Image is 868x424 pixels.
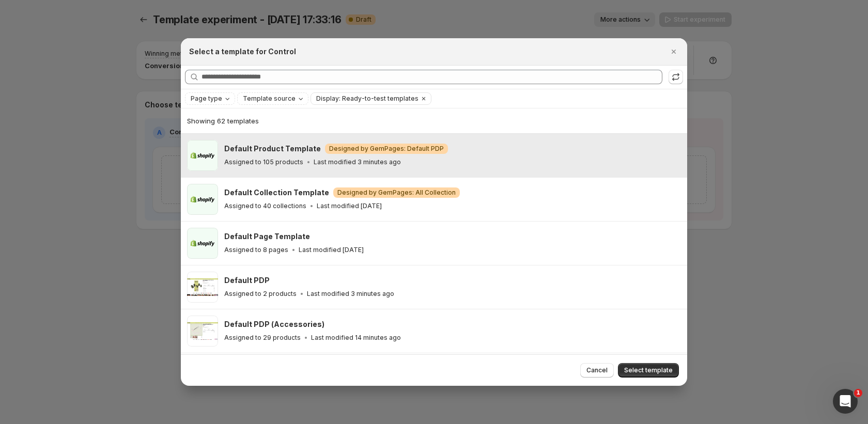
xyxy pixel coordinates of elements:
[243,95,296,103] span: Template source
[185,93,235,104] button: Page type
[224,202,306,210] p: Assigned to 40 collections
[419,93,429,104] button: Clear
[187,184,218,215] img: Default Collection Template
[238,93,308,104] button: Template source
[191,95,222,103] span: Page type
[187,117,259,125] span: Showing 62 templates
[314,158,401,166] p: Last modified 3 minutes ago
[189,46,296,57] h2: Select a template for Control
[580,363,614,378] button: Cancel
[854,389,862,397] span: 1
[586,366,608,374] span: Cancel
[187,140,218,171] img: Default Product Template
[224,187,329,198] h3: Default Collection Template
[224,231,310,242] h3: Default Page Template
[624,366,673,374] span: Select template
[224,290,297,298] p: Assigned to 2 products
[224,275,270,286] h3: Default PDP
[329,145,444,153] span: Designed by GemPages: Default PDP
[224,144,321,154] h3: Default Product Template
[317,202,382,210] p: Last modified [DATE]
[224,334,301,342] p: Assigned to 29 products
[224,158,303,166] p: Assigned to 105 products
[299,246,364,254] p: Last modified [DATE]
[316,95,419,103] span: Display: Ready-to-test templates
[311,93,419,104] button: Display: Ready-to-test templates
[667,44,681,59] button: Close
[187,228,218,259] img: Default Page Template
[833,389,858,414] iframe: Intercom live chat
[307,290,394,298] p: Last modified 3 minutes ago
[337,189,456,197] span: Designed by GemPages: All Collection
[618,363,679,378] button: Select template
[224,319,324,329] h3: Default PDP (Accessories)
[224,246,288,254] p: Assigned to 8 pages
[311,334,401,342] p: Last modified 14 minutes ago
